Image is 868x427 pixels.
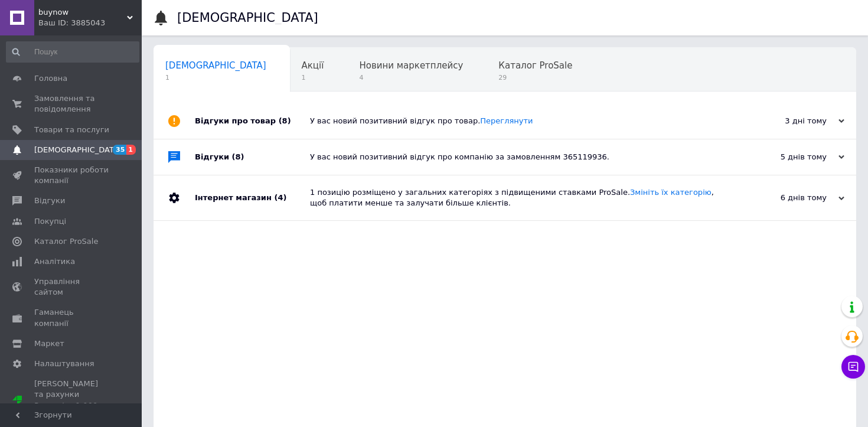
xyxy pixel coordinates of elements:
span: (8) [279,116,291,125]
div: Інтернет магазин [195,175,310,220]
a: Переглянути [480,116,533,125]
span: (4) [274,193,286,202]
span: Налаштування [34,358,94,369]
button: Чат з покупцем [841,355,865,379]
span: 1 [126,145,136,155]
span: 1 [302,73,324,82]
span: 4 [359,73,463,82]
div: Prom мікс 1 000 (13 місяців) [34,400,109,422]
span: Показники роботи компанії [34,165,109,186]
div: 6 днів тому [726,193,844,203]
span: Каталог ProSale [34,236,98,247]
span: Гаманець компанії [34,307,109,328]
span: Аналітика [34,256,75,267]
span: Акції [302,60,324,71]
span: Каталог ProSale [498,60,572,71]
div: У вас новий позитивний відгук про товар. [310,116,726,126]
span: Головна [34,73,67,84]
input: Пошук [6,41,139,63]
span: buynow [38,7,127,18]
div: Відгуки про товар [195,103,310,139]
span: [DEMOGRAPHIC_DATA] [34,145,122,155]
span: 35 [113,145,126,155]
span: [DEMOGRAPHIC_DATA] [165,60,266,71]
span: 1 [165,73,266,82]
div: Відгуки [195,139,310,175]
span: [PERSON_NAME] та рахунки [34,379,109,422]
span: 29 [498,73,572,82]
span: Товари та послуги [34,125,109,135]
div: 3 дні тому [726,116,844,126]
span: Управління сайтом [34,276,109,298]
span: Новини маркетплейсу [359,60,463,71]
div: У вас новий позитивний відгук про компанію за замовленням 365119936. [310,152,726,162]
span: Маркет [34,338,64,349]
span: Покупці [34,216,66,227]
span: (8) [232,152,244,161]
div: 1 позицію розміщено у загальних категоріях з підвищеними ставками ProSale. , щоб платити менше та... [310,187,726,208]
span: Замовлення та повідомлення [34,93,109,115]
h1: [DEMOGRAPHIC_DATA] [177,11,318,25]
span: Відгуки [34,195,65,206]
a: Змініть їх категорію [630,188,712,197]
div: 5 днів тому [726,152,844,162]
div: Ваш ID: 3885043 [38,18,142,28]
